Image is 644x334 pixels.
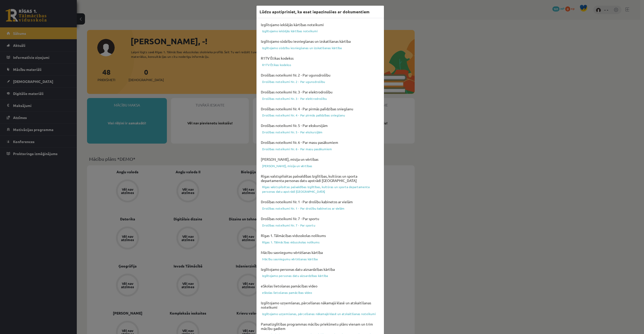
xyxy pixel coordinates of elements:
h4: Rīgas 1. Tālmācības vidusskolas nolikums [260,232,381,239]
h4: Izglītojamo personas datu aizsardzības kārtība [260,266,381,273]
h4: Drošības noteikumi Nr. 4 - Par pirmās palīdzības sniegšanu [260,105,381,112]
a: Drošības noteikumi Nr. 2 - Par ugunsdrošību [260,79,381,85]
a: Rīgas 1. Tālmācības vidusskolas nolikums [260,239,381,245]
a: Mācību sasniegumu vērtēšanas kārtība [260,256,381,262]
h4: Drošības noteikumi Nr. 6 - Par masu pasākumiem [260,139,381,146]
a: Izglītojamo iekšējās kārtības noteikumi [260,28,381,34]
h4: Rīgas valstspilsētas pašvaldības Izglītības, kultūras un sporta departamenta personas datu apstrā... [260,173,381,184]
a: Drošības noteikumi Nr. 3 - Par elektrodrošību [260,95,381,102]
a: Drošības noteikumi Nr. 7 - Par sportu [260,222,381,228]
h4: [PERSON_NAME], misija un vērtības [260,156,381,163]
h4: Izglītojamo iekšējās kārtības noteikumi [260,21,381,28]
a: Drošības noteikumi Nr. 4 - Par pirmās palīdzības sniegšanu [260,112,381,118]
h4: Mācību sasniegumu vērtēšanas kārtība [260,249,381,256]
a: Drošības noteikumi Nr. 1 - Par drošību kabinetos ar vielām [260,205,381,211]
h3: Lūdzu apstipriniet, ka esat iepazinušies ar dokumentiem [260,9,370,15]
h4: eSkolas lietošanas pamācības video [260,283,381,289]
h4: Drošības noteikumi Nr. 5 - Par ekskursijām [260,122,381,129]
h4: Izglītojamo sūdzību iesniegšanas un izskatīšanas kārtība [260,38,381,45]
h4: Pamatizglītības programmas mācību priekšmetu plāns vienam un trim mācību gadiem [260,321,381,332]
a: eSkolas lietošanas pamācības video [260,289,381,296]
a: Izglītojamo uzņemšanas, pārcelšanas nākamajā klasē un atskaitīšanas noteikumi [260,311,381,317]
h4: Izglītojamo uzņemšanas, pārcelšanas nākamajā klasē un atskaitīšanas noteikumi [260,299,381,311]
h4: Drošības noteikumi Nr. 1 - Par drošību kabinetos ar vielām [260,198,381,205]
a: Izglītojamo personas datu aizsardzības kārtība [260,273,381,279]
h4: Drošības noteikumi Nr. 7 - Par sportu [260,215,381,222]
h4: Drošības noteikumi Nr. 2 - Par ugunsdrošību [260,72,381,79]
a: Rīgas valstspilsētas pašvaldības Izglītības, kultūras un sporta departamenta personas datu apstrā... [260,184,381,195]
a: R1TV Ētikas kodekss [260,62,381,68]
a: [PERSON_NAME], misija un vērtības [260,163,381,169]
h4: R1TV Ētikas kodekss [260,55,381,62]
a: Drošības noteikumi Nr. 5 - Par ekskursijām [260,129,381,135]
h4: Drošības noteikumi Nr. 3 - Par elektrodrošību [260,89,381,95]
a: Drošības noteikumi Nr. 6 - Par masu pasākumiem [260,146,381,152]
a: Izglītojamo sūdzību iesniegšanas un izskatīšanas kārtība [260,45,381,51]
